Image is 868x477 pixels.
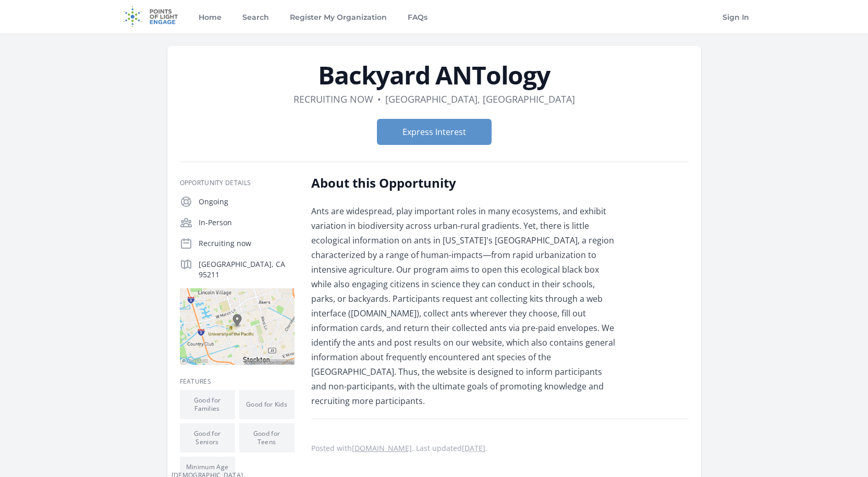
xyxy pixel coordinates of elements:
[199,238,295,249] p: Recruiting now
[180,390,235,419] li: Good for Families
[311,204,616,408] p: Ants are widespread, play important roles in many ecosystems, and exhibit variation in biodiversi...
[385,92,575,106] dd: [GEOGRAPHIC_DATA], [GEOGRAPHIC_DATA]
[294,92,373,106] dd: Recruiting now
[239,390,295,419] li: Good for Kids
[311,444,689,452] p: Posted with . Last updated .
[377,92,381,106] div: •
[239,423,295,452] li: Good for Teens
[199,259,295,280] p: [GEOGRAPHIC_DATA], CA 95211
[180,63,689,88] h1: Backyard ANTology
[199,197,295,207] p: Ongoing
[180,377,295,386] h3: Features
[311,175,616,191] h2: About this Opportunity
[180,179,295,187] h3: Opportunity Details
[377,119,492,145] button: Express Interest
[180,423,235,452] li: Good for Seniors
[199,217,295,228] p: In-Person
[180,288,295,365] img: Map
[352,443,412,453] a: [DOMAIN_NAME]
[462,443,485,453] abbr: Mon, Jan 30, 2023 5:13 AM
